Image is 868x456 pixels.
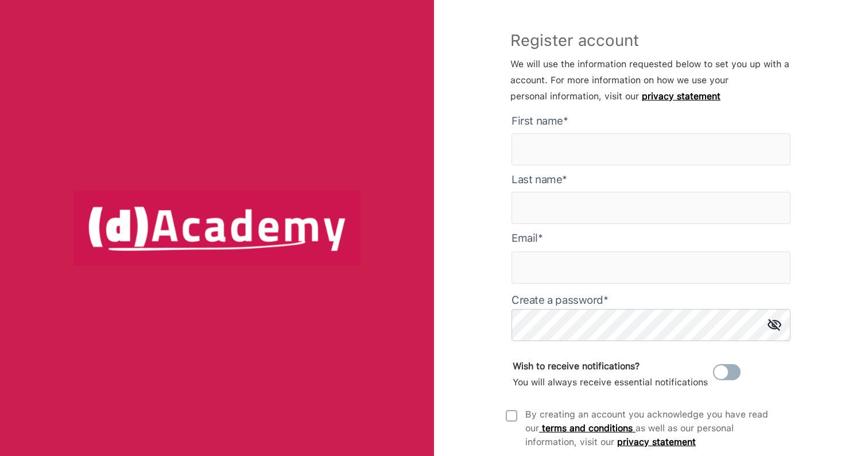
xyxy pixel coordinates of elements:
[617,436,696,447] a: privacy statement
[510,59,789,102] span: We will use the information requested below to set you up with a account. For more information on...
[539,423,635,434] a: terms and conditions
[513,358,708,391] div: You will always receive essential notifications
[642,91,720,102] a: privacy statement
[525,408,784,449] div: By creating an account you acknowledge you have read our as well as our personal information, vis...
[510,33,797,56] p: Register account
[768,319,781,331] img: icon
[513,361,640,372] b: Wish to receive notifications?
[73,190,361,266] img: logo
[506,410,517,422] img: unCheck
